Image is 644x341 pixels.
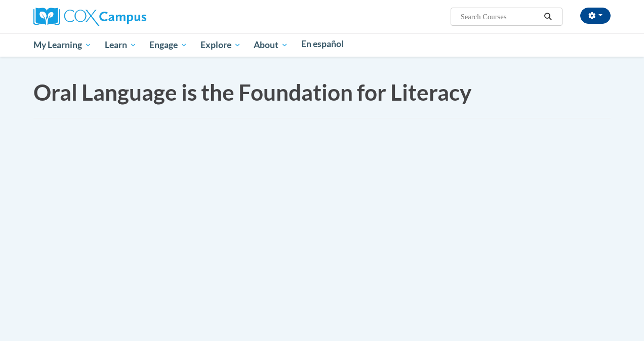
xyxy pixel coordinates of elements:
span: Learn [105,39,137,51]
span: Oral Language is the Foundation for Literacy [33,79,471,105]
span: Explore [200,39,241,51]
a: Explore [194,33,248,57]
a: Learn [98,33,143,57]
i:  [544,13,553,21]
div: Main menu [26,33,618,57]
button: Search [541,11,556,23]
img: Cox Campus [33,8,146,26]
span: Engage [149,39,187,51]
a: My Learning [27,33,98,57]
a: En español [295,33,350,55]
a: Engage [143,33,194,57]
button: Account Settings [580,8,611,24]
a: About [248,33,295,57]
span: About [254,39,288,51]
a: Cox Campus [33,12,146,20]
span: En español [301,38,344,49]
input: Search Courses [460,11,541,23]
span: My Learning [33,39,92,51]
